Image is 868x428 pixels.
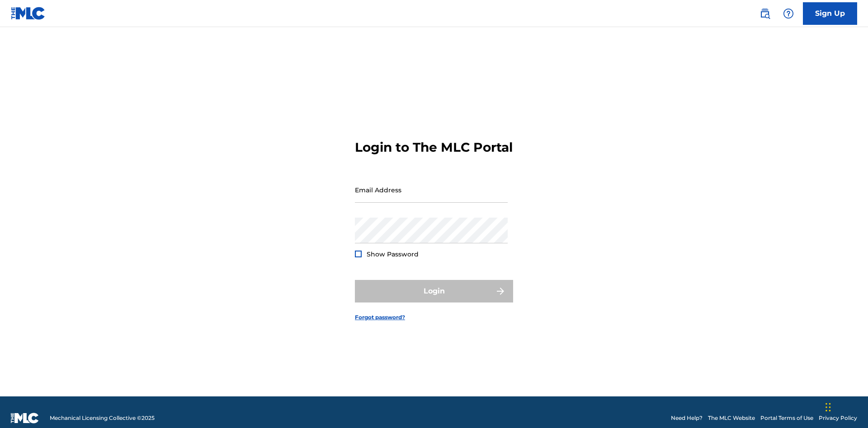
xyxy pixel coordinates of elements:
[756,5,774,23] a: Public Search
[803,2,857,25] a: Sign Up
[760,414,813,422] a: Portal Terms of Use
[783,8,794,19] img: help
[355,140,513,155] h3: Login to The MLC Portal
[50,414,155,422] span: Mechanical Licensing Collective © 2025
[671,414,703,422] a: Need Help?
[759,8,770,19] img: search
[819,414,857,422] a: Privacy Policy
[367,250,419,258] span: Show Password
[779,5,797,23] div: Help
[826,394,831,421] div: Drag
[11,7,46,20] img: MLC Logo
[11,413,39,423] img: logo
[708,414,755,422] a: The MLC Website
[823,385,868,428] iframe: Chat Widget
[355,313,405,321] a: Forgot password?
